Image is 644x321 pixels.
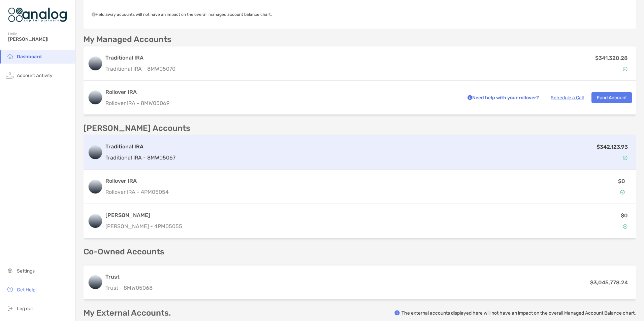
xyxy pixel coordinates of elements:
img: logo account [89,214,102,228]
img: Account Status icon [623,224,627,229]
img: logo account [89,276,102,289]
img: Zoe Logo [8,3,67,27]
img: get-help icon [6,285,14,293]
p: My Managed Accounts [84,35,171,44]
img: settings icon [6,266,14,275]
p: [PERSON_NAME] Accounts [84,124,190,133]
span: Account Activity [17,73,53,78]
p: $0 [618,177,625,185]
span: Settings [17,268,35,274]
p: Rollover IRA - 8MW05069 [105,99,458,107]
p: $3,045,778.24 [590,278,628,287]
p: The external accounts displayed here will not have an impact on the overall Managed Account Balan... [401,310,636,316]
img: info [394,310,400,316]
p: Traditional IRA - 8MW05070 [105,65,175,73]
h3: Rollover IRA [105,177,498,185]
img: logo account [89,146,102,159]
p: Co-Owned Accounts [84,248,636,256]
img: logout icon [6,304,14,312]
img: household icon [6,52,14,60]
span: [PERSON_NAME]! [8,36,71,42]
span: Log out [17,306,33,312]
img: Account Status icon [623,67,627,71]
img: logo account [89,57,102,70]
img: logo account [89,91,102,104]
p: Need help with your rollover? [466,94,539,102]
p: Traditional IRA - 8MW05067 [105,153,175,162]
span: Get Help [17,287,35,293]
h3: [PERSON_NAME] [105,211,182,219]
h3: Traditional IRA [105,54,175,62]
span: Dashboard [17,54,42,60]
img: Account Status icon [620,190,625,194]
p: $341,320.28 [595,54,628,62]
img: activity icon [6,71,14,79]
h3: Traditional IRA [105,143,175,151]
p: Trust - 8MW05068 [105,284,153,292]
p: [PERSON_NAME] - 4PM05055 [105,222,182,230]
p: Rollover IRA - 4PM05054 [105,188,498,196]
h3: Rollover IRA [105,88,458,96]
p: $342,123.93 [597,143,628,151]
a: Schedule a Call [551,95,584,101]
button: Fund Account [591,92,632,103]
p: $0 [621,211,628,220]
h3: Trust [105,273,153,281]
p: My External Accounts. [84,309,171,317]
span: Held away accounts will not have an impact on the overall managed account balance chart. [92,12,272,17]
img: logo account [89,180,102,193]
img: Account Status icon [623,155,627,160]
